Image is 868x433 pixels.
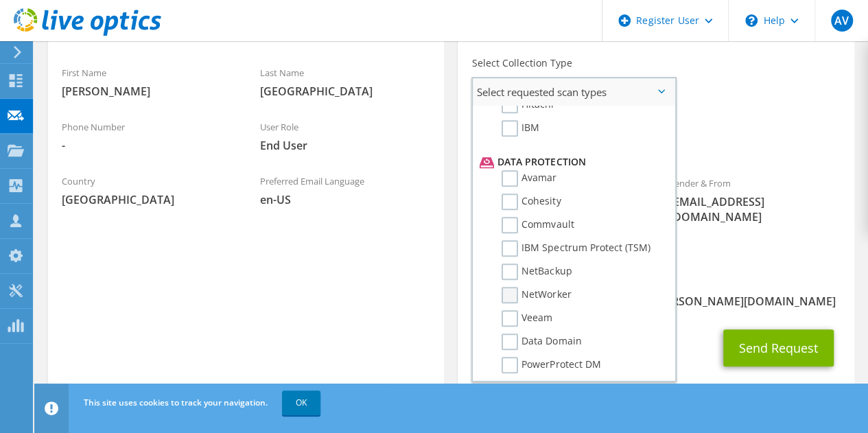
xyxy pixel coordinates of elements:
span: AV [831,10,853,32]
span: [GEOGRAPHIC_DATA] [62,192,233,207]
div: Phone Number [48,113,246,160]
span: [EMAIL_ADDRESS][DOMAIN_NAME] [670,194,841,224]
span: This site uses cookies to track your navigation. [84,397,268,408]
label: Avamar [502,170,556,187]
label: IBM Spectrum Protect (TSM) [502,240,650,257]
span: End User [260,138,431,153]
span: [PERSON_NAME] [62,84,233,99]
div: Last Name [246,58,445,106]
li: Data Protection [476,154,668,170]
label: NetBackup [502,264,572,280]
div: User Role [246,113,445,160]
span: - [62,138,233,153]
label: NetWorker [502,287,571,303]
label: Veeam [502,310,552,327]
label: Data Domain [502,333,581,350]
a: OK [282,390,320,415]
div: Sender & From [656,169,854,231]
span: en-US [260,192,431,207]
svg: \n [745,14,758,27]
button: Send Request [723,329,834,366]
label: IBM [502,120,539,137]
label: Select Collection Type [471,56,572,70]
label: Cohesity [502,194,561,210]
div: CC & Reply To [458,268,854,316]
div: To [458,169,656,261]
div: Country [48,167,246,214]
div: Preferred Email Language [246,167,445,214]
span: Select requested scan types [473,78,675,106]
label: PowerProtect DM [502,357,600,373]
label: Commvault [502,217,574,233]
span: [GEOGRAPHIC_DATA] [260,84,431,99]
div: First Name [48,58,246,106]
div: Requested Collections [458,111,854,162]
